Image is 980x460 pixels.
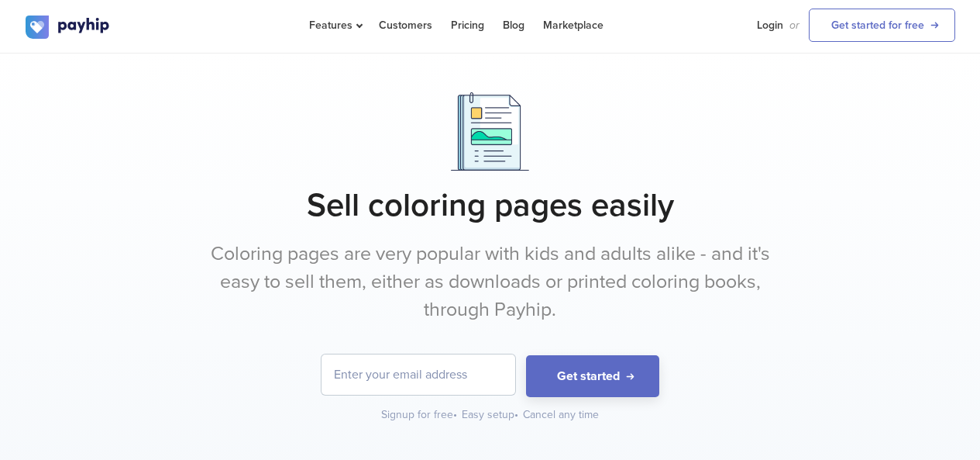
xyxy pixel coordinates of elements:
[381,407,459,423] div: Signup for free
[523,407,599,423] div: Cancel any time
[453,408,457,421] span: •
[462,407,520,423] div: Easy setup
[526,355,659,398] button: Get started
[309,19,360,32] span: Features
[200,240,781,323] p: Coloring pages are very popular with kids and adults alike - and it's easy to sell them, either a...
[451,92,529,171] img: Documents.png
[26,186,955,225] h1: Sell coloring pages easily
[809,9,955,42] a: Get started for free
[26,16,111,39] img: logo.svg
[322,355,515,395] input: Enter your email address
[514,408,518,421] span: •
